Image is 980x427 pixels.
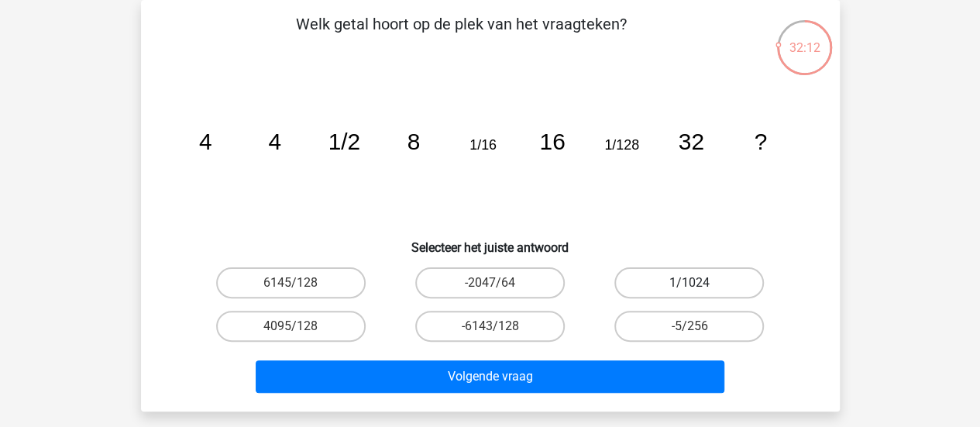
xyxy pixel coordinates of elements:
label: -2047/64 [415,267,565,298]
label: -5/256 [614,311,764,342]
div: 32:12 [775,19,834,57]
label: 4095/128 [216,311,366,342]
tspan: 32 [678,129,703,154]
tspan: 4 [198,129,211,154]
tspan: 16 [539,129,565,154]
tspan: 1/16 [469,137,497,153]
p: Welk getal hoort op de plek van het vraagteken? [166,12,757,59]
h6: Selecteer het juiste antwoord [166,228,815,255]
label: 6145/128 [216,267,366,298]
tspan: 1/2 [328,129,360,154]
button: Volgende vraag [256,360,724,393]
label: -6143/128 [415,311,565,342]
tspan: ? [754,129,767,154]
tspan: 8 [407,129,420,154]
tspan: 4 [268,129,281,154]
label: 1/1024 [614,267,764,298]
tspan: 1/128 [604,137,639,153]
